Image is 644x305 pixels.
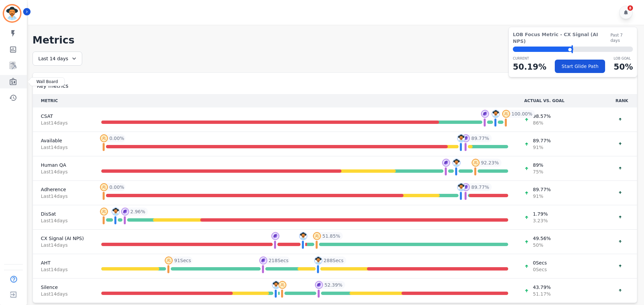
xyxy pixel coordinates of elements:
img: profile-pic [442,159,450,167]
span: Silence [41,284,85,291]
span: 91 Secs [174,257,191,264]
span: AHT [41,259,85,266]
span: 218 Secs [269,257,288,264]
span: 0.00 % [109,135,124,142]
span: 89.77 % [471,135,489,142]
span: 43.79 % [533,284,551,291]
p: 50.19 % [513,61,546,73]
span: 288 Secs [324,257,343,264]
span: Available [41,137,85,144]
span: 51.17 % [533,291,551,297]
th: ACTUAL VS. GOAL [516,94,607,107]
span: DisSat [41,211,85,217]
span: 52.39 % [324,282,342,288]
span: 86 % [533,120,551,126]
span: 0 Secs [533,259,547,266]
img: profile-pic [462,183,470,191]
img: profile-pic [462,134,470,142]
img: profile-pic [452,159,461,167]
span: 2.96 % [130,208,145,215]
span: 51.85 % [322,233,340,239]
img: profile-pic [315,281,323,289]
span: 1.79 % [533,211,548,217]
img: profile-pic [492,110,500,118]
img: profile-pic [313,232,321,240]
span: 92.23 % [481,159,499,166]
span: 0.00 % [109,184,124,190]
span: Last 14 day s [41,193,85,200]
span: Last 14 day s [41,144,85,151]
p: LOB Goal [614,56,633,61]
img: profile-pic [259,256,267,264]
p: 50 % [614,61,633,73]
span: Last 14 day s [41,168,85,175]
span: CSAT [41,113,85,120]
div: Last 14 days [33,52,82,66]
span: 0 Secs [533,266,547,273]
span: 89.77 % [471,184,489,190]
button: Start Glide Path [555,60,605,73]
span: Last 14 day s [41,242,85,248]
h1: Metrics [33,34,637,46]
th: METRIC [33,94,93,107]
span: Last 14 day s [41,120,85,126]
img: profile-pic [100,134,108,142]
th: RANK [607,94,637,107]
span: Adherence [41,186,85,193]
span: 91 % [533,193,551,200]
span: 75 % [533,168,543,175]
img: profile-pic [457,134,465,142]
span: Past 7 days [610,32,633,43]
span: Last 14 day s [41,266,85,273]
img: Bordered avatar [4,5,20,21]
img: profile-pic [100,208,108,216]
img: profile-pic [100,183,108,191]
span: CX Signal (AI NPS) [41,235,85,242]
span: 89.77 % [533,137,551,144]
img: profile-pic [272,281,280,289]
img: profile-pic [278,281,286,289]
img: profile-pic [502,110,510,118]
span: 89.77 % [533,186,551,193]
img: profile-pic [121,208,129,216]
img: profile-pic [472,159,480,167]
img: profile-pic [481,110,489,118]
span: LOB Focus Metric - CX Signal (AI NPS) [513,31,610,45]
span: Human QA [41,162,85,168]
span: Last 14 day s [41,217,85,224]
img: profile-pic [112,208,120,216]
span: 100.00 % [512,110,532,117]
div: ⬤ [513,47,573,52]
img: profile-pic [457,183,465,191]
img: profile-pic [299,232,307,240]
span: 49.56 % [533,235,551,242]
span: 3.23 % [533,217,548,224]
img: profile-pic [165,256,173,264]
span: 50 % [533,242,551,248]
span: 91 % [533,144,551,151]
span: 89 % [533,162,543,168]
div: 8 [628,5,633,11]
p: CURRENT [513,56,546,61]
span: Key metrics [37,82,68,90]
img: profile-pic [314,256,322,264]
span: 98.57 % [533,113,551,120]
span: Last 14 day s [41,291,85,297]
img: profile-pic [271,232,279,240]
